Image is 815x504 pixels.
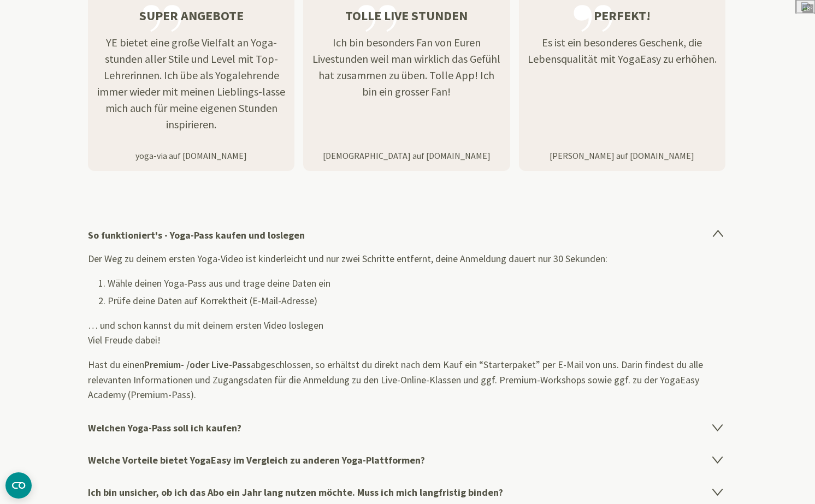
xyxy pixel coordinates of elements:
p: yoga-via auf [DOMAIN_NAME] [88,149,294,162]
button: CMP-Widget öffnen [5,472,32,499]
h3: Tolle Live Stunden [303,6,510,26]
p: Hast du einen abgeschlossen, so erhältst du direkt nach dem Kauf ein “Starterpaket” per E-Mail vo... [88,357,727,402]
h3: Super Angebote [88,6,294,26]
h4: Welchen Yoga-Pass soll ich kaufen? [88,412,727,444]
h3: Perfekt! [519,6,725,26]
img: 7.png [799,1,813,13]
p: … und schon kannst du mit deinem ersten Video loslegen Viel Freude dabei! [88,318,727,347]
h4: Welche Vorteile bietet YogaEasy im Vergleich zu anderen Yoga-Plattformen? [88,444,727,476]
p: Es ist ein besonderes Geschenk, die Lebensqualität mit YogaEasy zu erhöhen. [519,34,725,67]
h4: So funktioniert's - Yoga-Pass kaufen und loslegen [88,219,727,251]
p: [PERSON_NAME] auf [DOMAIN_NAME] [519,149,725,162]
li: Prüfe deine Daten auf Korrektheit (E-Mail-Adresse) [108,293,727,308]
li: Wähle deinen Yoga-Pass aus und trage deine Daten ein [108,276,727,290]
p: YE bietet eine große Vielfalt an Yoga-stunden aller Stile und Level mit Top-Lehrerinnen. Ich übe ... [88,34,294,133]
p: [DEMOGRAPHIC_DATA] auf [DOMAIN_NAME] [303,149,510,162]
p: Ich bin besonders Fan von Euren Livestunden weil man wirklich das Gefühl hat zusammen zu üben. To... [303,34,510,100]
strong: Premium- /oder Live-Pass [144,358,251,372]
p: Der Weg zu deinem ersten Yoga-Video ist kinderleicht und nur zwei Schritte entfernt, deine Anmeld... [88,251,727,266]
div: 18° [802,4,813,13]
